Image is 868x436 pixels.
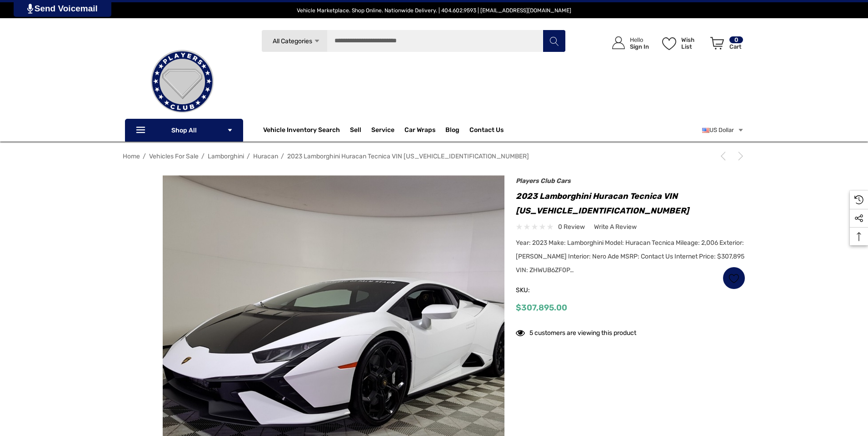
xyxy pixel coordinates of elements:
[261,30,327,52] a: All Categories Icon Arrow Down Icon Arrow Up
[371,126,394,136] a: Service
[149,152,199,160] a: Vehicles For Sale
[729,36,743,43] p: 0
[137,36,228,127] img: Players Club | Cars For Sale
[469,126,504,136] a: Contact Us
[658,27,706,59] a: Wish List Wish List
[516,284,561,297] span: SKU:
[630,36,649,43] p: Hello
[350,121,371,139] a: Sell
[729,273,739,284] svg: Wish List
[287,152,529,160] a: 2023 Lamborghini Huracan Tecnica VIN [US_VEHICLE_IDENTIFICATION_NUMBER]
[125,119,243,142] p: Shop All
[594,223,637,231] span: Write a Review
[594,221,637,233] a: Write a Review
[297,7,571,14] span: Vehicle Marketplace. Shop Online. Nationwide Delivery. | 404.602.9593 | [EMAIL_ADDRESS][DOMAIN_NAME]
[706,27,744,63] a: Cart with 0 items
[227,127,233,133] svg: Icon Arrow Down
[718,152,731,161] a: Previous
[516,189,745,218] h1: 2023 Lamborghini Huracan Tecnica VIN [US_VEHICLE_IDENTIFICATION_NUMBER]
[404,126,435,136] span: Car Wraps
[445,126,459,136] a: Blog
[516,324,636,339] div: 5 customers are viewing this product
[263,126,340,136] a: Vehicle Inventory Search
[723,267,745,289] a: Wish List
[630,43,649,50] p: Sign In
[123,148,745,164] nav: Breadcrumb
[272,37,312,45] span: All Categories
[404,121,445,139] a: Car Wraps
[710,37,724,50] svg: Review Your Cart
[702,121,744,139] a: USD
[854,195,863,204] svg: Recently Viewed
[314,38,320,45] svg: Icon Arrow Down
[123,152,140,160] a: Home
[681,36,705,50] p: Wish List
[208,152,244,160] a: Lamborghini
[516,177,571,185] a: Players Club Cars
[516,303,567,313] span: $307,895.00
[350,126,361,136] span: Sell
[612,36,625,49] svg: Icon User Account
[253,152,278,160] a: Huracan
[558,221,585,233] span: 0 review
[27,4,33,14] img: PjwhLS0gR2VuZXJhdG9yOiBHcmF2aXQuaW8gLS0+PHN2ZyB4bWxucz0iaHR0cDovL3d3dy53My5vcmcvMjAwMC9zdmciIHhtb...
[516,239,744,274] span: Year: 2023 Make: Lamborghini Model: Huracan Tecnica Mileage: 2,006 Exterior: [PERSON_NAME] Interi...
[662,37,676,50] svg: Wish List
[729,43,743,50] p: Cart
[543,30,565,52] button: Search
[733,152,745,161] a: Next
[850,232,868,241] svg: Top
[854,214,863,223] svg: Social Media
[135,125,149,136] svg: Icon Line
[602,27,653,59] a: Sign in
